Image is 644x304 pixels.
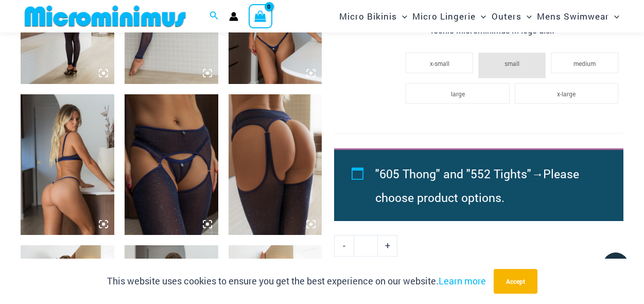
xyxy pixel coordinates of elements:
[397,3,407,29] span: Menu Toggle
[551,53,618,73] li: medium
[478,53,546,78] li: small
[494,269,537,294] button: Accept
[210,10,219,23] a: Search icon link
[339,3,397,29] span: Micro Bikinis
[335,2,623,31] nav: Site Navigation
[375,166,531,181] span: "605 Thong" and "552 Tights"
[609,3,619,29] span: Menu Toggle
[515,83,618,104] li: x-large
[492,3,521,29] span: Outers
[334,235,354,257] a: -
[354,235,378,257] input: Product quantity
[406,53,473,73] li: x-small
[489,3,534,29] a: OutersMenu ToggleMenu Toggle
[337,3,410,29] a: Micro BikinisMenu ToggleMenu Toggle
[107,274,486,289] p: This website uses cookies to ensure you get the best experience on our website.
[229,94,322,235] img: Wild Born Glitter Ink 552 Tights
[534,3,622,29] a: Mens SwimwearMenu ToggleMenu Toggle
[430,59,449,67] span: x-small
[573,59,596,67] span: medium
[378,235,397,257] a: +
[521,3,532,29] span: Menu Toggle
[375,162,600,209] li: →
[21,5,190,28] img: MM SHOP LOGO FLAT
[476,3,486,29] span: Menu Toggle
[412,3,476,29] span: Micro Lingerie
[249,4,272,28] a: View Shopping Cart, empty
[439,275,486,287] a: Learn more
[375,166,579,205] span: Please choose product options.
[537,3,609,29] span: Mens Swimwear
[410,3,489,29] a: Micro LingerieMenu ToggleMenu Toggle
[406,83,509,104] li: large
[557,90,576,98] span: x-large
[504,59,519,67] span: small
[229,12,238,21] a: Account icon link
[125,94,218,235] img: Wild Born Glitter Ink 605 Bottom
[451,90,465,98] span: large
[21,94,114,235] img: Wild Born Glitter Ink 1122 Top 605 Bottom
